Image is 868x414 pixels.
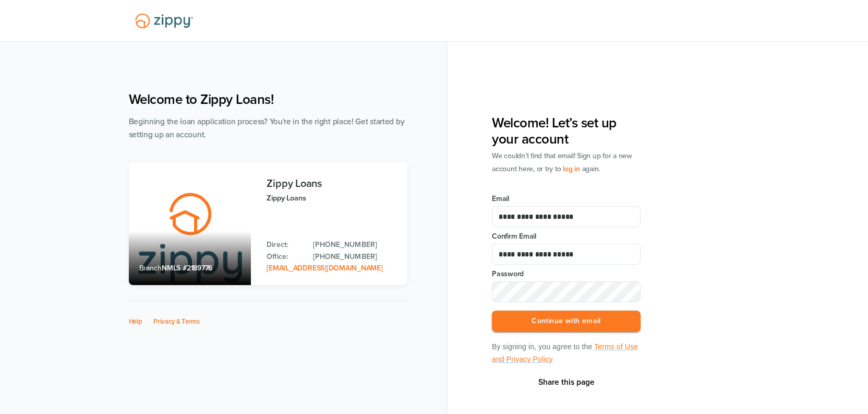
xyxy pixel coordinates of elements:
[162,264,212,273] span: NMLS #2189776
[267,192,396,204] p: Zippy Loans
[313,239,396,251] a: Direct Phone: 512-975-2947
[492,281,641,302] input: Input Password
[492,206,641,227] input: Email Address
[267,264,382,273] a: Email Address: zippyguide@zippymh.com
[267,251,303,263] p: Office:
[129,91,407,108] h1: Welcome to Zippy Loans!
[492,311,641,332] button: Continue with email
[267,178,396,190] h3: Zippy Loans
[492,269,641,279] label: Password
[563,164,580,173] span: log in
[267,239,303,251] p: Direct:
[492,231,641,242] label: Confirm Email
[492,150,641,175] p: We couldn’t find that email! Sign up for a new account here, or try to again.
[492,340,641,366] p: By signing in, you agree to the
[492,194,641,204] label: Email
[492,244,641,265] input: Confirm Email
[129,9,199,33] img: Lender Logo
[313,251,396,263] a: Office Phone: 512-975-2947
[492,115,641,147] h3: Welcome! Let’s set up your account
[535,377,598,387] button: Share This Page
[129,317,142,326] a: Help
[153,317,200,326] a: Privacy & Terms
[139,264,162,273] span: Branch
[129,117,405,139] span: Beginning the loan application process? You're in the right place! Get started by setting up an a...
